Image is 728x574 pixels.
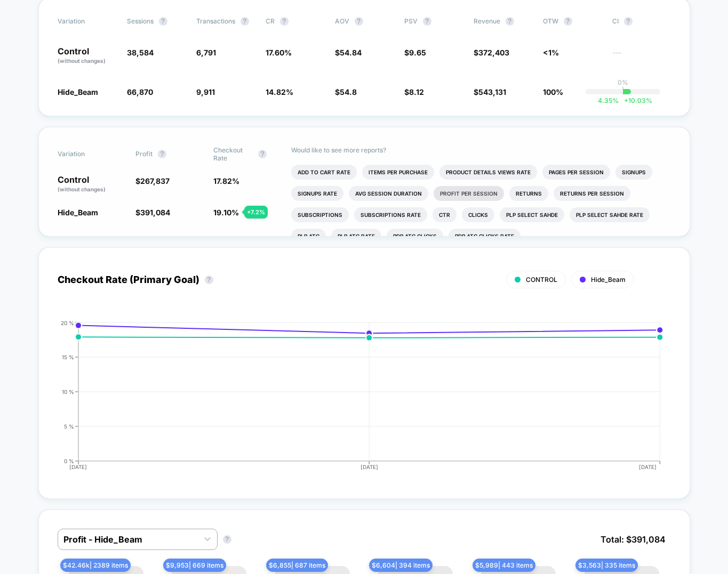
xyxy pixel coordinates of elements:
[135,150,153,158] span: Profit
[619,96,652,104] span: 10.03 %
[58,186,106,192] span: (without changes)
[331,229,381,244] li: Plp Atc Rate
[61,319,74,326] tspan: 20 %
[362,165,434,180] li: Items Per Purchase
[64,423,74,429] tspan: 5 %
[213,176,239,185] span: 17.82 %
[478,48,509,57] span: 372,403
[280,17,289,26] button: ?
[266,559,328,572] span: $ 6,855 | 687 items
[639,464,657,470] tspan: [DATE]
[266,48,292,57] span: 17.60 %
[543,48,559,57] span: <1%
[213,208,239,217] span: 19.10 %
[474,17,500,25] span: Revenue
[354,207,427,222] li: Subscriptions Rate
[241,17,249,26] button: ?
[409,87,424,96] span: 8.12
[140,208,170,217] span: 391,084
[404,87,424,96] span: $
[58,17,116,26] span: Variation
[258,150,267,158] button: ?
[449,229,521,244] li: Pdp Atc Clicks Rate
[58,175,125,193] p: Control
[575,559,638,572] span: $ 3,563 | 335 items
[58,47,116,65] p: Control
[543,87,563,96] span: 100%
[291,165,357,180] li: Add To Cart Rate
[291,146,670,154] p: Would like to see more reports?
[196,48,216,57] span: 6,791
[196,17,235,25] span: Transactions
[135,176,170,185] span: $
[340,48,362,57] span: 54.84
[369,559,433,572] span: $ 6,604 | 394 items
[223,535,231,544] button: ?
[62,353,74,360] tspan: 15 %
[615,165,652,180] li: Signups
[340,87,357,96] span: 54.8
[244,206,268,219] div: + 7.2 %
[163,559,226,572] span: $ 9,953 | 669 items
[361,464,378,470] tspan: [DATE]
[473,559,535,572] span: $ 5,989 | 443 items
[439,165,537,180] li: Product Details Views Rate
[58,146,116,162] span: Variation
[140,176,170,185] span: 267,837
[618,78,628,86] p: 0%
[462,207,494,222] li: Clicks
[612,17,671,26] span: CI
[409,48,426,57] span: 9.65
[47,320,660,480] div: CHECKOUT_RATE
[433,207,457,222] li: Ctr
[158,150,166,158] button: ?
[570,207,650,222] li: Plp Select Sahde Rate
[387,229,443,244] li: Pdp Atc Clicks
[58,208,98,217] span: Hide_Beam
[62,388,74,394] tspan: 10 %
[434,186,504,201] li: Profit Per Session
[335,87,357,96] span: $
[159,17,167,26] button: ?
[509,186,548,201] li: Returns
[624,96,628,104] span: +
[266,17,275,25] span: CR
[335,17,349,25] span: AOV
[404,17,418,25] span: PSV
[291,207,349,222] li: Subscriptions
[291,186,343,201] li: Signups Rate
[624,17,633,26] button: ?
[58,87,98,96] span: Hide_Beam
[355,17,363,26] button: ?
[127,48,154,57] span: 38,584
[291,229,326,244] li: Plp Atc
[205,276,213,284] button: ?
[612,50,671,65] span: ---
[70,464,87,470] tspan: [DATE]
[349,186,428,201] li: Avg Session Duration
[196,87,215,96] span: 9,911
[622,86,624,94] p: |
[423,17,431,26] button: ?
[506,17,514,26] button: ?
[474,48,509,57] span: $
[595,529,671,550] span: Total: $ 391,084
[543,17,602,26] span: OTW
[542,165,610,180] li: Pages Per Session
[213,146,253,162] span: Checkout Rate
[335,48,362,57] span: $
[526,276,557,284] span: CONTROL
[500,207,564,222] li: Plp Select Sahde
[474,87,506,96] span: $
[404,48,426,57] span: $
[564,17,572,26] button: ?
[478,87,506,96] span: 543,131
[598,96,619,104] span: 4.35 %
[60,559,131,572] span: $ 42.46k | 2389 items
[58,58,106,64] span: (without changes)
[127,87,153,96] span: 66,870
[64,457,74,464] tspan: 0 %
[591,276,626,284] span: Hide_Beam
[135,208,170,217] span: $
[127,17,154,25] span: Sessions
